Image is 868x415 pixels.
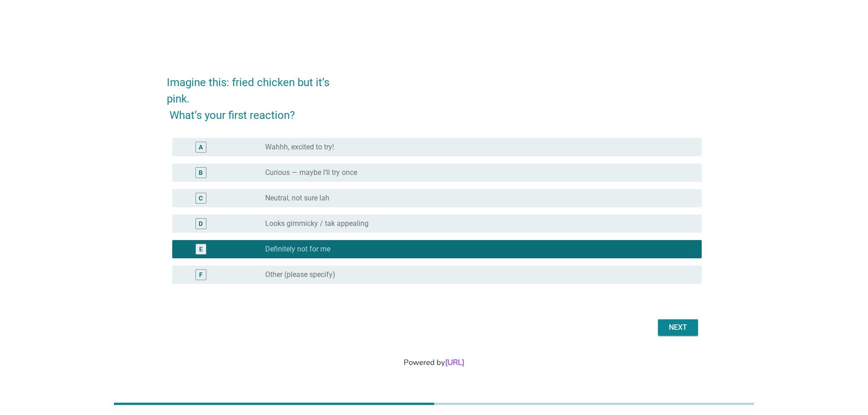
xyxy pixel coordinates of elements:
label: Wahhh, excited to try! [265,143,334,152]
label: Other (please specify) [265,270,335,279]
a: [URL] [445,357,464,368]
div: B [199,168,203,177]
label: Neutral, not sure lah [265,194,329,203]
div: A [199,142,203,152]
div: F [199,270,203,279]
div: D [199,219,203,228]
div: C [199,193,203,203]
div: Powered by [11,357,857,368]
label: Definitely not for me [265,245,330,254]
div: E [199,244,203,254]
label: Curious — maybe I’ll try once [265,168,357,177]
h2: Imagine this: fried chicken but it’s pink. What’s your first reaction? [167,65,702,123]
button: Next [658,319,698,336]
div: Next [665,322,691,333]
label: Looks gimmicky / tak appealing [265,219,369,228]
